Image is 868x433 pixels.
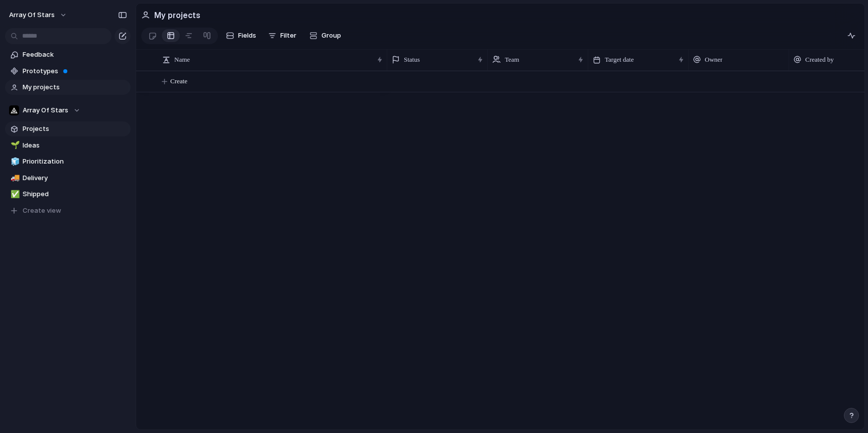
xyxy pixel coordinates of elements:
span: Projects [23,124,127,134]
span: Status [404,55,420,65]
span: Prioritization [23,157,127,167]
div: ✅ [11,189,18,200]
button: Create view [5,203,131,218]
span: Array Of Stars [9,10,55,20]
a: Projects [5,121,131,136]
span: Array Of Stars [23,105,68,115]
span: Group [321,31,341,41]
span: Created by [805,55,834,65]
button: 🌱 [9,140,19,151]
span: Owner [705,55,722,65]
span: Delivery [23,173,127,183]
span: My projects [23,82,127,92]
button: Fields [222,28,260,44]
span: Create [170,76,187,86]
a: My projects [5,80,131,95]
button: ✅ [9,189,19,199]
button: Array Of Stars [5,7,72,23]
a: ✅Shipped [5,187,131,202]
button: 🚚 [9,173,19,183]
span: Target date [605,55,634,65]
div: 🚚 [11,172,18,184]
span: Filter [280,31,296,41]
a: 🌱Ideas [5,138,131,153]
div: 🌱 [11,139,18,151]
a: 🚚Delivery [5,171,131,186]
span: Feedback [23,50,127,60]
span: Create view [23,206,61,216]
a: Prototypes [5,64,131,79]
h2: My projects [154,9,200,21]
button: Group [304,28,346,44]
button: Array Of Stars [5,103,131,118]
span: Ideas [23,140,127,151]
button: Filter [264,28,300,44]
div: 🧊 [11,156,18,168]
span: Shipped [23,189,127,199]
span: Prototypes [23,66,127,76]
a: Feedback [5,47,131,62]
span: Team [505,55,519,65]
button: 🧊 [9,157,19,167]
a: 🧊Prioritization [5,154,131,169]
span: Name [174,55,190,65]
span: Fields [238,31,256,41]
